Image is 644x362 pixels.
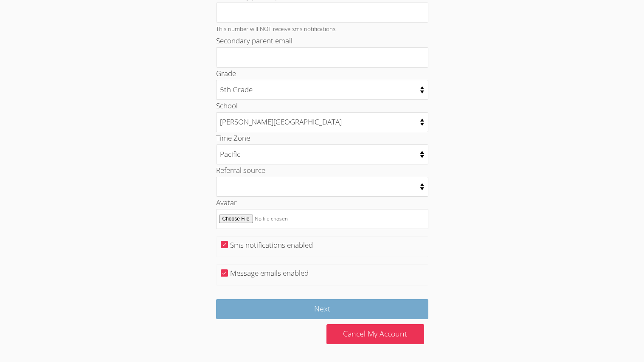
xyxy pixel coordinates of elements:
label: Message emails enabled [230,268,309,278]
label: School [216,101,238,110]
label: Avatar [216,198,237,207]
label: Referral source [216,165,265,175]
small: This number will NOT receive sms notifications. [216,25,337,33]
label: Time Zone [216,133,250,143]
label: Grade [216,68,236,78]
input: Next [216,299,428,319]
a: Cancel My Account [326,324,424,344]
label: Sms notifications enabled [230,240,313,250]
label: Secondary parent email [216,36,292,45]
